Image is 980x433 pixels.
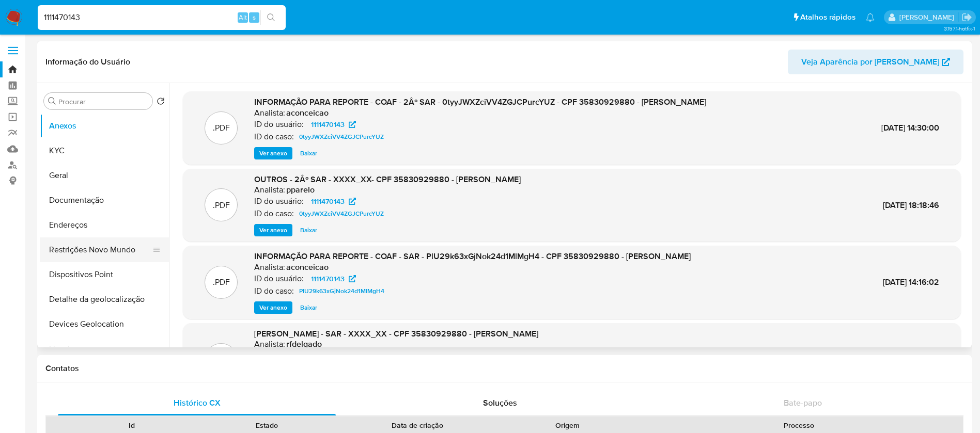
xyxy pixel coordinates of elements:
span: 1111470143 [311,272,345,285]
h1: Informação do Usuário [45,57,130,67]
button: Retornar ao pedido padrão [157,97,165,108]
button: Lista Interna [40,336,169,361]
p: ID do usuário: [254,274,304,284]
button: Procurar [48,97,56,105]
div: Estado [207,420,328,430]
p: Analista: [254,262,285,272]
span: Soluções [483,397,517,409]
button: Baixar [295,224,322,236]
span: [PERSON_NAME] - SAR - XXXX_XX - CPF 35830929880 - [PERSON_NAME] [254,328,538,340]
button: KYC [40,138,169,163]
span: Bate-papo [784,397,822,409]
div: Processo [643,420,956,430]
a: Sair [961,12,972,23]
button: Ver anexo [254,224,292,236]
span: s [253,12,256,22]
h1: Contatos [45,363,963,374]
h6: aconceicao [286,262,329,272]
p: ID do usuário: [254,119,304,130]
p: ID do caso: [254,209,294,219]
button: Geral [40,163,169,188]
span: [DATE] 14:16:02 [883,276,939,288]
span: 0tyyJWXZciVV4ZGJCPurcYUZ [299,207,384,220]
input: Procurar [58,97,148,106]
span: [DATE] 18:18:46 [883,199,939,211]
p: Analista: [254,108,285,118]
h6: aconceicao [286,108,329,118]
p: .PDF [213,200,230,211]
div: Data de criação [342,420,493,430]
div: Origem [507,420,628,430]
span: Ver anexo [259,225,287,235]
p: ID do caso: [254,286,294,296]
p: .PDF [213,122,230,134]
p: weverton.gomes@mercadopago.com.br [899,12,958,22]
span: OUTROS - 2Âº SAR - XXXX_XX- CPF 35830929880 - [PERSON_NAME] [254,173,521,185]
a: Notificações [866,13,875,22]
input: Pesquise usuários ou casos... [38,11,286,24]
button: Ver anexo [254,301,292,314]
button: Anexos [40,114,169,138]
button: Restrições Novo Mundo [40,237,161,262]
a: 1111470143 [305,195,362,207]
p: ID do caso: [254,132,294,142]
a: 1111470143 [305,272,362,285]
a: 1111470143 [305,118,362,131]
button: Ver anexo [254,147,292,159]
a: 0tyyJWXZciVV4ZGJCPurcYUZ [295,131,388,143]
p: Analista: [254,185,285,195]
span: Baixar [300,302,317,313]
button: Detalhe da geolocalização [40,287,169,312]
button: Baixar [295,147,322,159]
span: Ver anexo [259,148,287,158]
span: Histórico CX [174,397,221,409]
button: search-icon [260,10,282,25]
span: Ver anexo [259,302,287,313]
button: Dispositivos Point [40,262,169,287]
p: Analista: [254,339,285,349]
span: Baixar [300,148,317,158]
p: ID do usuário: [254,196,304,206]
h6: rfdelgado [286,339,322,349]
span: INFORMAÇÃO PARA REPORTE - COAF - SAR - PlU29k63xGjNok24d1MlMgH4 - CPF 35830929880 - [PERSON_NAME] [254,250,691,262]
span: 0tyyJWXZciVV4ZGJCPurcYUZ [299,131,384,143]
p: .PDF [213,277,230,288]
span: Baixar [300,225,317,235]
span: 1111470143 [311,195,345,207]
div: Id [71,420,192,430]
button: Baixar [295,301,322,314]
button: Endereços [40,213,169,237]
span: PlU29k63xGjNok24d1MlMgH4 [299,285,384,297]
span: 1111470143 [311,118,345,131]
span: Veja Aparência por [PERSON_NAME] [801,50,939,74]
button: Documentação [40,188,169,213]
button: Veja Aparência por [PERSON_NAME] [788,50,963,74]
h6: pparelo [286,185,315,195]
span: INFORMAÇÃO PARA REPORTE - COAF - 2Âº SAR - 0tyyJWXZciVV4ZGJCPurcYUZ - CPF 35830929880 - [PERSON_N... [254,96,706,108]
span: [DATE] 14:30:00 [881,122,939,134]
a: 0tyyJWXZciVV4ZGJCPurcYUZ [295,207,388,220]
a: PlU29k63xGjNok24d1MlMgH4 [295,285,388,297]
button: Devices Geolocation [40,312,169,336]
span: Alt [239,12,247,22]
span: Atalhos rápidos [800,12,855,23]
